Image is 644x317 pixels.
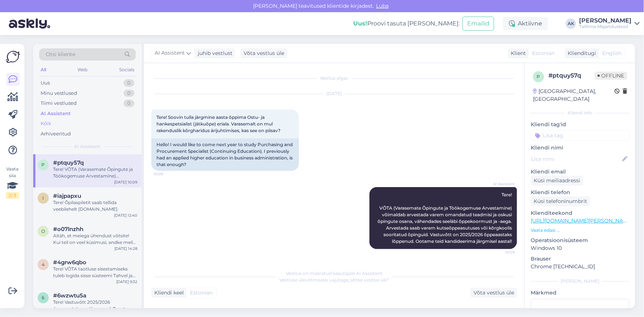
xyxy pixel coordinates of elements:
div: 0 [124,90,134,97]
div: [DATE] 9:32 [116,279,137,285]
p: Chrome [TECHNICAL_ID] [531,263,629,271]
div: Vestlus algas [151,75,517,82]
span: #ptquy57q [53,159,84,166]
div: Klienditugi [565,49,596,57]
img: Askly Logo [6,50,20,64]
span: Luba [374,3,391,9]
div: Küsi telefoninumbrit [531,196,590,206]
div: Arhiveeritud [41,130,71,138]
div: Tere! VÕTA (Varasemate Õpingute ja Töökogemuse Arvestamine) võimaldab arvestada varem omandatud t... [53,166,137,179]
a: [URL][DOMAIN_NAME][PERSON_NAME] [531,217,633,224]
p: Märkmed [531,289,629,297]
span: Vestluse ülevõtmiseks vajutage [279,277,389,283]
div: Klient [508,49,526,57]
i: „Võtke vestlus üle” [348,277,389,283]
span: 10:09 [154,171,181,177]
div: Hello! I would like to come next year to study Purchasing and Procurement Specialist (Continuing ... [151,138,299,171]
span: 6 [42,295,45,300]
input: Lisa nimi [531,155,621,163]
div: juhib vestlust [195,49,233,57]
span: AI Assistent [75,143,101,150]
div: All [39,65,48,75]
p: Operatsioonisüsteem [531,237,629,244]
span: #6wzwtu5a [53,292,86,299]
div: Uus [41,79,50,87]
div: Socials [118,65,136,75]
div: 0 [124,100,134,107]
div: # ptquy57q [548,71,595,80]
span: p [42,162,45,168]
span: AI Assistent [155,49,185,57]
div: Võta vestlus üle [241,48,287,58]
p: Klienditeekond [531,209,629,217]
button: Emailid [462,17,494,31]
div: Aitäh, et meiega ühendust võtsite! Kui teil on veel küsimusi, andke meile teada. [53,232,137,246]
input: Lisa tag [531,130,629,141]
span: 4 [42,262,45,267]
div: Küsi meiliaadressi [531,176,583,186]
span: #iajpapxu [53,193,81,199]
div: [DATE] 10:09 [114,179,137,185]
div: [DATE] [151,90,517,97]
p: Brauser [531,255,629,263]
div: Tere! VÕTA taotluse sisestamiseks tuleb logida sisse süsteemi Tahvel ja valida [PERSON_NAME] taot... [53,266,137,279]
b: Uus! [353,20,367,27]
span: Offline [595,72,627,80]
div: Tere! Vastuvõtt 2025/2026 õppeaastaks on lõppenud. Tasuta õppimise õigus on riigieelarvelisel õpp... [53,299,137,312]
p: Windows 10 [531,244,629,252]
span: #o07lnzhh [53,226,83,232]
div: Minu vestlused [41,90,77,97]
span: o [41,228,45,234]
div: [PERSON_NAME] [531,278,629,285]
span: #4grw6qbo [53,259,86,266]
div: [GEOGRAPHIC_DATA], [GEOGRAPHIC_DATA] [533,87,614,103]
div: Proovi tasuta [PERSON_NAME]: [353,19,459,28]
div: Tiimi vestlused [41,100,77,107]
p: Kliendi email [531,168,629,176]
div: [PERSON_NAME] [579,18,631,24]
span: Vestlus on määratud kasutajale AI Assistent [286,271,382,276]
div: Vaata siia [6,166,19,199]
div: Tere! Õpilaspiletit saab tellida veebilehelt [DOMAIN_NAME]. [53,199,137,213]
p: Kliendi nimi [531,144,629,152]
div: Kõik [41,120,51,127]
div: Aktiivne [503,17,548,30]
p: Kliendi telefon [531,189,629,196]
div: 0 [124,79,134,87]
div: Tallinna Majanduskool [579,24,631,30]
span: Tere! Soovin tulla järgmine aasta õppima Ostu- ja hankespetsialist (jätkuõpe) eriala. Varasemalt ... [156,114,280,133]
span: English [602,49,621,57]
a: [PERSON_NAME]Tallinna Majanduskool [579,18,640,30]
span: Estonian [532,49,555,57]
span: Otsi kliente [46,51,75,58]
span: i [42,195,44,201]
span: p [537,74,540,79]
div: [DATE] 12:40 [114,213,137,218]
p: Kliendi tag'id [531,121,629,128]
span: 10:09 [487,249,515,255]
div: Võta vestlus üle [471,288,517,298]
span: AI Assistent [487,181,515,187]
p: Vaata edasi ... [531,227,629,234]
span: Estonian [190,289,213,297]
div: Kliendi keel [151,289,184,297]
div: Web [76,65,89,75]
div: [DATE] 14:28 [114,246,137,251]
div: AI Assistent [41,110,71,117]
div: Kliendi info [531,110,629,116]
div: 2 / 3 [6,192,19,199]
div: AK [566,18,576,29]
